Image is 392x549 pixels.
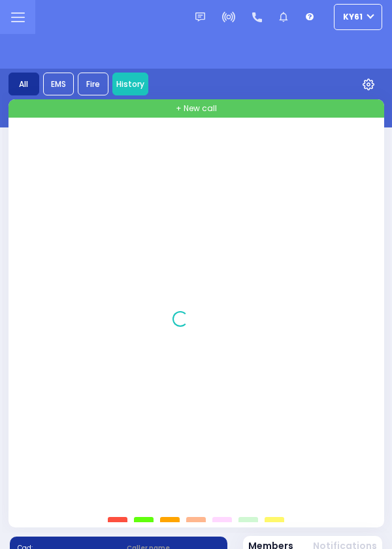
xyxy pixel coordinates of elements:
[343,11,363,23] span: KY61
[8,73,39,95] div: All
[78,73,108,95] div: Fire
[195,12,205,22] img: message.svg
[112,73,148,95] a: History
[334,4,382,30] button: KY61
[43,73,74,95] div: EMS
[176,103,217,114] span: + New call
